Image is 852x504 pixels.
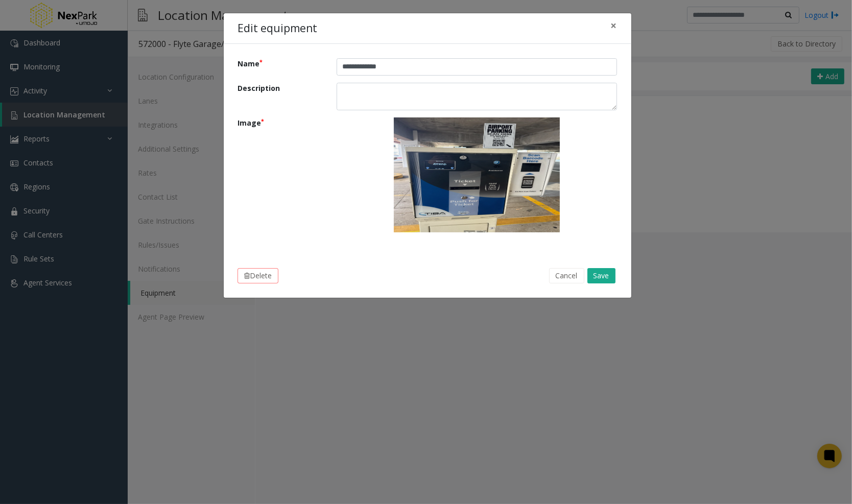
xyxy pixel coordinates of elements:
[230,58,329,72] label: Name
[230,117,329,229] label: Image
[238,20,318,37] h4: Edit equipment
[230,83,329,107] label: Description
[238,268,278,283] button: Delete
[611,18,617,33] span: ×
[394,117,560,232] img: croppedImg
[604,13,624,38] button: Close
[549,268,584,283] button: Cancel
[587,268,616,283] button: Save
